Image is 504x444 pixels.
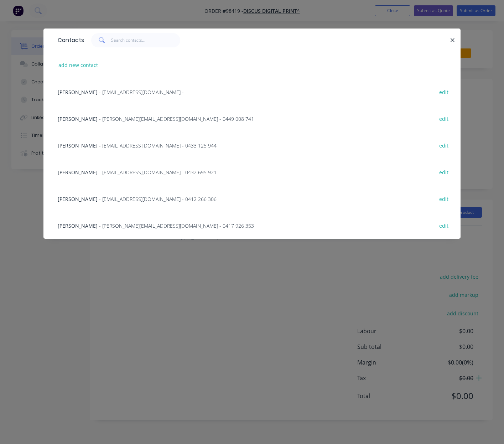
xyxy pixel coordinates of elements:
[55,60,102,70] button: add new contact
[435,221,452,230] button: edit
[58,169,98,176] span: [PERSON_NAME]
[99,169,217,176] span: - [EMAIL_ADDRESS][DOMAIN_NAME] - 0432 695 921
[54,29,84,52] div: Contacts
[58,115,98,122] span: [PERSON_NAME]
[435,114,452,123] button: edit
[435,140,452,150] button: edit
[99,142,217,149] span: - [EMAIL_ADDRESS][DOMAIN_NAME] - 0433 125 944
[435,167,452,177] button: edit
[111,33,181,47] input: Search contacts...
[58,142,98,149] span: [PERSON_NAME]
[58,89,98,95] span: [PERSON_NAME]
[99,89,184,95] span: - [EMAIL_ADDRESS][DOMAIN_NAME] -
[99,115,254,122] span: - [PERSON_NAME][EMAIL_ADDRESS][DOMAIN_NAME] - 0449 008 741
[99,196,217,202] span: - [EMAIL_ADDRESS][DOMAIN_NAME] - 0412 266 306
[58,196,98,202] span: [PERSON_NAME]
[58,222,98,229] span: [PERSON_NAME]
[435,87,452,97] button: edit
[435,194,452,203] button: edit
[99,222,254,229] span: - [PERSON_NAME][EMAIL_ADDRESS][DOMAIN_NAME] - 0417 926 353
